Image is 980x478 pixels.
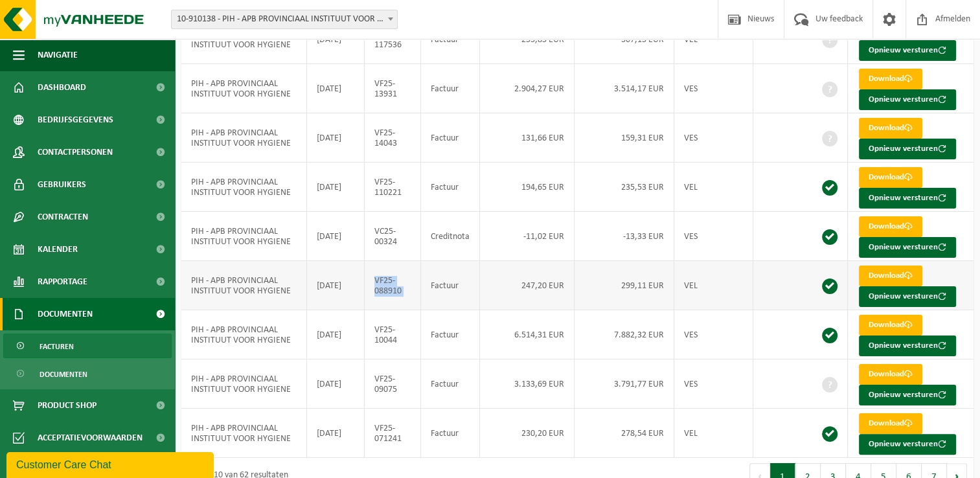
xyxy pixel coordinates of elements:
[421,64,480,113] td: Factuur
[859,385,956,405] button: Opnieuw versturen
[674,261,753,310] td: VEL
[307,359,365,409] td: [DATE]
[859,69,922,89] a: Download
[859,118,922,139] a: Download
[365,261,421,310] td: VF25-088910
[365,113,421,163] td: VF25-14043
[181,15,307,64] td: PIH - APB PROVINCIAAL INSTITUUT VOOR HYGIENE
[674,409,753,458] td: VEL
[38,266,87,298] span: Rapportage
[674,64,753,113] td: VES
[365,359,421,409] td: VF25-09075
[181,409,307,458] td: PIH - APB PROVINCIAAL INSTITUUT VOOR HYGIENE
[38,104,113,136] span: Bedrijfsgegevens
[575,409,674,458] td: 278,54 EUR
[575,64,674,113] td: 3.514,17 EUR
[40,334,74,359] span: Facturen
[38,233,78,266] span: Kalender
[674,310,753,359] td: VES
[38,39,78,71] span: Navigatie
[575,15,674,64] td: 307,13 EUR
[674,113,753,163] td: VES
[181,163,307,212] td: PIH - APB PROVINCIAAL INSTITUUT VOOR HYGIENE
[365,15,421,64] td: VF25-117536
[181,64,307,113] td: PIH - APB PROVINCIAAL INSTITUUT VOOR HYGIENE
[365,64,421,113] td: VF25-13931
[365,409,421,458] td: VF25-071241
[480,163,575,212] td: 194,65 EUR
[365,212,421,261] td: VC25-00324
[575,163,674,212] td: 235,53 EUR
[38,389,97,422] span: Product Shop
[3,334,172,358] a: Facturen
[421,15,480,64] td: Factuur
[859,286,956,307] button: Opnieuw versturen
[575,212,674,261] td: -13,33 EUR
[307,15,365,64] td: [DATE]
[480,64,575,113] td: 2.904,27 EUR
[674,212,753,261] td: VES
[575,310,674,359] td: 7.882,32 EUR
[859,237,956,258] button: Opnieuw versturen
[480,359,575,409] td: 3.133,69 EUR
[480,212,575,261] td: -11,02 EUR
[171,10,398,29] span: 10-910138 - PIH - APB PROVINCIAAL INSTITUUT VOOR HYGIENE - ANTWERPEN
[307,163,365,212] td: [DATE]
[307,310,365,359] td: [DATE]
[38,168,86,201] span: Gebruikers
[307,212,365,261] td: [DATE]
[859,336,956,356] button: Opnieuw versturen
[575,261,674,310] td: 299,11 EUR
[859,266,922,286] a: Download
[38,201,88,233] span: Contracten
[859,89,956,110] button: Opnieuw versturen
[421,359,480,409] td: Factuur
[365,163,421,212] td: VF25-110221
[859,434,956,455] button: Opnieuw versturen
[421,261,480,310] td: Factuur
[40,362,87,387] span: Documenten
[181,359,307,409] td: PIH - APB PROVINCIAAL INSTITUUT VOOR HYGIENE
[38,136,113,168] span: Contactpersonen
[181,310,307,359] td: PIH - APB PROVINCIAAL INSTITUUT VOOR HYGIENE
[674,15,753,64] td: VEL
[480,261,575,310] td: 247,20 EUR
[859,188,956,209] button: Opnieuw versturen
[181,113,307,163] td: PIH - APB PROVINCIAAL INSTITUUT VOOR HYGIENE
[307,113,365,163] td: [DATE]
[674,359,753,409] td: VES
[480,113,575,163] td: 131,66 EUR
[181,261,307,310] td: PIH - APB PROVINCIAAL INSTITUUT VOOR HYGIENE
[480,409,575,458] td: 230,20 EUR
[307,261,365,310] td: [DATE]
[421,212,480,261] td: Creditnota
[421,113,480,163] td: Factuur
[575,359,674,409] td: 3.791,77 EUR
[859,139,956,159] button: Opnieuw versturen
[38,422,142,454] span: Acceptatievoorwaarden
[307,64,365,113] td: [DATE]
[421,163,480,212] td: Factuur
[38,71,86,104] span: Dashboard
[859,167,922,188] a: Download
[3,361,172,386] a: Documenten
[421,409,480,458] td: Factuur
[365,310,421,359] td: VF25-10044
[6,450,216,478] iframe: chat widget
[181,212,307,261] td: PIH - APB PROVINCIAAL INSTITUUT VOOR HYGIENE
[172,10,397,28] span: 10-910138 - PIH - APB PROVINCIAAL INSTITUUT VOOR HYGIENE - ANTWERPEN
[674,163,753,212] td: VEL
[859,315,922,336] a: Download
[859,364,922,385] a: Download
[38,298,93,330] span: Documenten
[859,40,956,61] button: Opnieuw versturen
[480,310,575,359] td: 6.514,31 EUR
[575,113,674,163] td: 159,31 EUR
[307,409,365,458] td: [DATE]
[480,15,575,64] td: 253,83 EUR
[421,310,480,359] td: Factuur
[859,216,922,237] a: Download
[859,413,922,434] a: Download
